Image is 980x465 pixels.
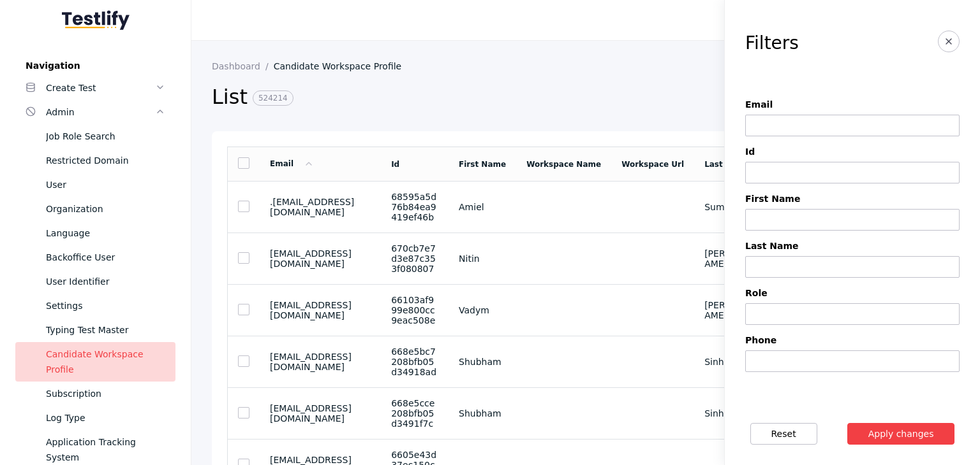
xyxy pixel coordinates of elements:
a: Job Role Search [15,124,175,148]
a: Restricted Domain [15,148,175,173]
section: 66103af999e800cc9eac508e [391,295,438,325]
section: Sumayao [704,202,759,212]
section: .[EMAIL_ADDRESS][DOMAIN_NAME] [270,197,371,217]
div: Organization [46,201,165,217]
td: Workspace Url [611,147,694,182]
a: User Identifier [15,269,175,294]
div: Backoffice User [46,250,165,265]
button: Apply changes [847,423,955,445]
span: 524214 [253,90,293,106]
label: First Name [745,194,960,204]
div: Admin [46,104,155,120]
div: Typing Test Master [46,322,165,338]
div: Restricted Domain [46,153,165,168]
label: Id [745,147,960,157]
div: Create Test [46,80,155,96]
a: Last Name [704,160,750,169]
a: Dashboard [212,61,274,71]
h3: Filters [745,33,799,54]
div: Log Type [46,410,165,426]
a: Subscription [15,382,175,406]
section: [EMAIL_ADDRESS][DOMAIN_NAME] [270,352,371,372]
section: Nitin [459,254,506,264]
div: Settings [46,298,165,313]
div: User [46,177,165,192]
td: Workspace Name [516,147,611,182]
a: Log Type [15,406,175,430]
label: Navigation [15,61,175,71]
section: Sinha [704,357,759,367]
section: 68595a5d76b84ea9419ef46b [391,192,438,222]
section: [EMAIL_ADDRESS][DOMAIN_NAME] [270,300,371,320]
section: Shubham [459,357,506,367]
div: Language [46,225,165,241]
a: User [15,173,175,197]
section: 668e5bc7208bfb05d34918ad [391,347,438,377]
section: Vadym [459,305,506,315]
div: Subscription [46,386,165,401]
a: Typing Test Master [15,318,175,342]
div: Candidate Workspace Profile [46,347,165,377]
a: Candidate Workspace Profile [274,61,412,71]
a: Id [391,160,399,169]
div: User Identifier [46,274,165,289]
div: Application Tracking System [46,434,165,465]
section: [EMAIL_ADDRESS][DOMAIN_NAME] [270,248,371,269]
section: [PERSON_NAME] [704,248,759,269]
a: Candidate Workspace Profile [15,342,175,382]
section: [EMAIL_ADDRESS][DOMAIN_NAME] [270,403,371,424]
label: Phone [745,335,960,345]
section: 668e5cce208bfb05d3491f7c [391,398,438,429]
div: Job Role Search [46,129,165,144]
section: Amiel [459,202,506,212]
button: Reset [750,423,817,445]
a: Language [15,221,175,245]
a: First Name [459,160,506,169]
label: Role [745,288,960,298]
label: Last Name [745,241,960,251]
section: Sinha [704,408,759,418]
section: Shubham [459,408,506,418]
section: [PERSON_NAME] [704,300,759,320]
h2: List [212,84,761,111]
a: Email [270,159,314,168]
a: Settings [15,294,175,318]
section: 670cb7e7d3e87c353f080807 [391,243,438,274]
a: Organization [15,197,175,221]
a: Backoffice User [15,245,175,269]
img: Testlify - Backoffice [62,10,130,30]
label: Email [745,99,960,110]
